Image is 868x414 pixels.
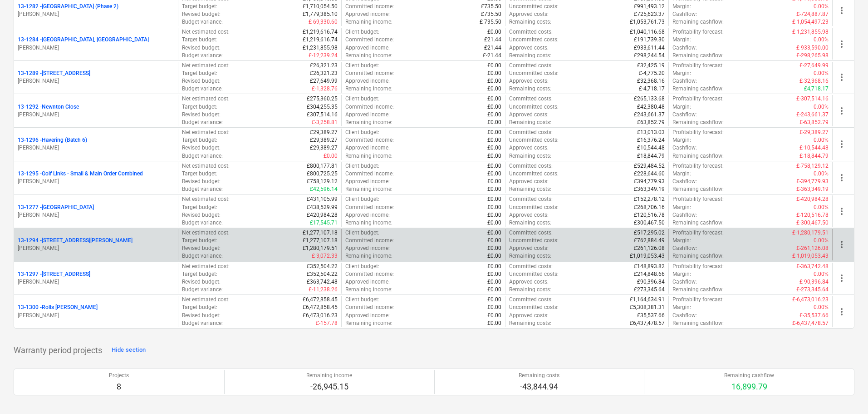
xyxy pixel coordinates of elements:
p: [PERSON_NAME] [18,10,174,18]
p: Remaining cashflow : [672,185,724,193]
p: Revised budget : [182,211,221,219]
p: £-933,590.00 [796,44,829,52]
p: £261,126.08 [634,244,665,252]
span: more_vert [836,72,847,83]
p: Revised budget : [182,77,221,85]
p: Uncommitted costs : [509,36,559,44]
p: Target budget : [182,237,217,244]
p: £0.00 [487,252,501,260]
p: Remaining cashflow : [672,52,724,60]
p: £-12,239.24 [309,52,338,60]
p: £268,706.16 [634,204,665,211]
p: £-300,467.50 [796,219,829,227]
p: £32,368.16 [637,77,665,85]
p: £0.00 [487,95,501,103]
p: £1,710,054.50 [303,3,338,10]
p: £-394,779.93 [796,178,829,185]
p: [PERSON_NAME] [18,244,174,252]
p: [PERSON_NAME] [18,144,174,152]
p: £0.00 [487,219,501,227]
p: 13-1300 - Rolls [PERSON_NAME] [18,304,98,311]
p: Net estimated cost : [182,195,230,203]
p: Remaining costs : [509,219,551,227]
span: more_vert [836,39,847,50]
p: £-4,775.20 [639,70,665,77]
button: Hide section [109,343,148,358]
p: Remaining cashflow : [672,152,724,160]
p: £0.00 [487,178,501,185]
p: Cashflow : [672,178,697,185]
p: £758,129.12 [307,178,338,185]
p: £1,019,053.43 [630,252,665,260]
p: Committed costs : [509,162,553,170]
p: £0.00 [324,152,338,160]
p: Net estimated cost : [182,28,230,36]
p: Approved income : [345,178,390,185]
p: £0.00 [487,70,501,77]
p: Client budget : [345,263,379,270]
p: 13-1277 - [GEOGRAPHIC_DATA] [18,204,94,211]
p: Net estimated cost : [182,162,230,170]
span: more_vert [836,139,847,150]
p: Revised budget : [182,111,221,119]
p: £21.44 [484,44,501,52]
p: £529,484.52 [634,162,665,170]
p: Budget variance : [182,185,223,193]
p: £27,649.99 [310,77,338,85]
p: £1,231,855.98 [303,44,338,52]
p: £265,133.68 [634,95,665,103]
p: 13-1295 - Golf Links - Small & Main Order Combined [18,170,143,178]
p: Target budget : [182,103,217,111]
p: Revised budget : [182,178,221,185]
p: Target budget : [182,3,217,10]
p: £300,467.50 [634,219,665,227]
p: Net estimated cost : [182,62,230,70]
p: 0.00% [814,237,829,244]
p: Committed costs : [509,195,553,203]
p: Budget variance : [182,18,223,26]
p: [PERSON_NAME] [18,44,174,52]
p: £0.00 [487,152,501,160]
p: Remaining cashflow : [672,85,724,93]
p: £29,389.27 [310,129,338,136]
p: £0.00 [487,170,501,178]
p: £-735.50 [480,18,501,26]
p: £0.00 [487,185,501,193]
p: Budget variance : [182,219,223,227]
p: [PERSON_NAME] [18,211,174,219]
p: £1,219,616.74 [303,28,338,36]
p: Client budget : [345,62,379,70]
p: Budget variance : [182,152,223,160]
p: Budget variance : [182,52,223,60]
p: £0.00 [487,144,501,152]
span: more_vert [836,273,847,284]
p: £-420,984.28 [796,195,829,203]
p: £32,425.19 [637,62,665,70]
p: £-1,280,179.51 [792,229,829,237]
p: 0.00% [814,204,829,211]
p: Profitability forecast : [672,62,724,70]
p: £42,596.14 [310,185,338,193]
p: 0.00% [814,136,829,144]
p: £0.00 [487,111,501,119]
p: £0.00 [487,204,501,211]
p: £16,376.24 [637,136,665,144]
p: £1,277,107.18 [303,237,338,244]
p: Cashflow : [672,44,697,52]
div: 13-1292 -Newnton Close[PERSON_NAME] [18,103,174,119]
p: £148,893.82 [634,263,665,270]
p: Remaining costs : [509,18,551,26]
p: Margin : [672,237,691,244]
p: Approved income : [345,10,390,18]
p: Uncommitted costs : [509,103,559,111]
p: £0.00 [487,162,501,170]
p: Approved income : [345,77,390,85]
p: Remaining income : [345,185,392,193]
div: 13-1294 -[STREET_ADDRESS][PERSON_NAME][PERSON_NAME] [18,237,174,252]
p: Remaining costs : [509,52,551,60]
p: Margin : [672,136,691,144]
p: £10,544.48 [637,144,665,152]
p: Approved income : [345,111,390,119]
p: £0.00 [487,263,501,270]
p: £243,661.37 [634,111,665,119]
